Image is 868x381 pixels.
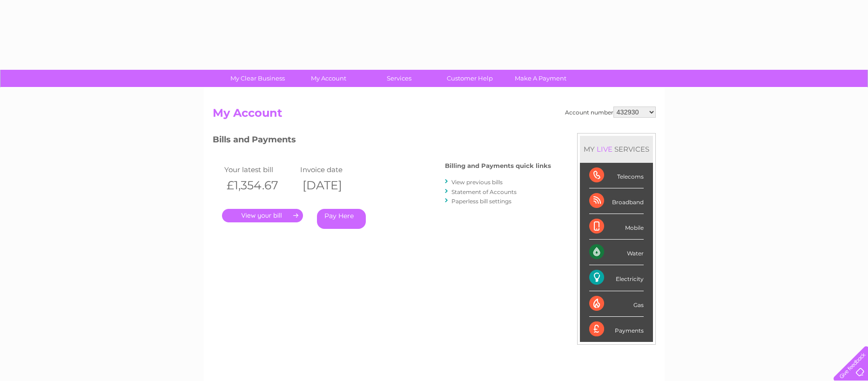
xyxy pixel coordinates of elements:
h3: Bills and Payments [213,133,551,149]
a: Paperless bill settings [451,198,511,205]
td: Your latest bill [222,163,298,176]
td: Invoice date [298,163,374,176]
a: . [222,209,303,222]
th: £1,354.67 [222,176,298,195]
th: [DATE] [298,176,374,195]
div: Telecoms [589,163,644,188]
div: Payments [589,317,644,342]
a: View previous bills [451,179,503,186]
div: Broadband [589,188,644,214]
a: Make A Payment [502,70,579,87]
div: MY SERVICES [580,136,653,162]
h4: Billing and Payments quick links [445,162,551,169]
a: Pay Here [317,209,366,229]
div: Electricity [589,265,644,291]
a: Services [361,70,437,87]
a: My Clear Business [219,70,296,87]
a: My Account [290,70,367,87]
a: Customer Help [431,70,508,87]
div: Water [589,240,644,265]
div: Gas [589,291,644,317]
div: LIVE [595,145,614,154]
div: Mobile [589,214,644,240]
a: Statement of Accounts [451,188,517,195]
div: Account number [565,107,656,118]
h2: My Account [213,107,656,124]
